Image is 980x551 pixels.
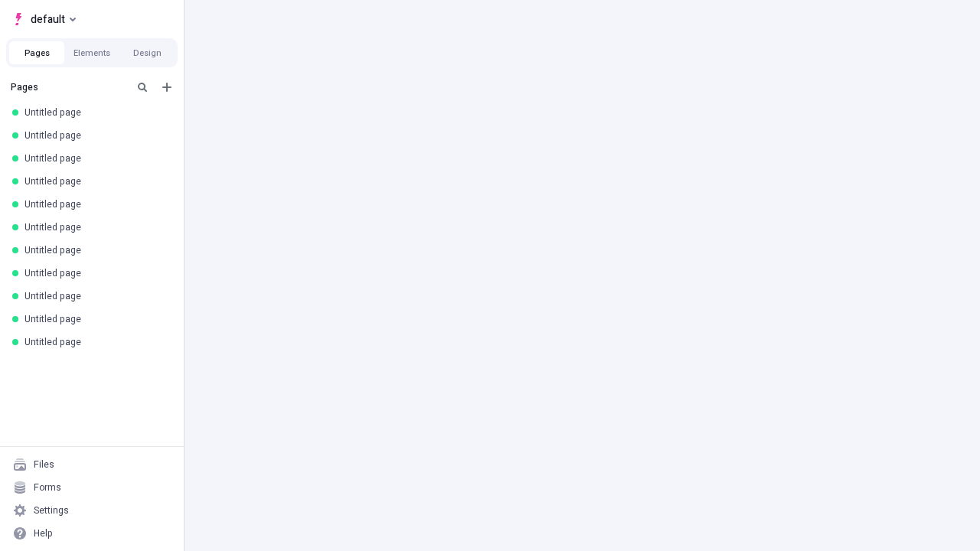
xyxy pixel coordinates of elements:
div: Untitled page [24,152,165,165]
button: Select site [6,8,82,31]
button: Design [119,41,175,64]
div: Untitled page [24,129,165,142]
div: Forms [34,481,61,494]
button: Pages [9,41,64,64]
button: Elements [64,41,119,64]
div: Untitled page [24,290,165,302]
div: Settings [34,504,69,517]
div: Untitled page [24,106,165,119]
div: Pages [11,81,127,93]
span: default [31,10,65,28]
div: Untitled page [24,198,165,210]
div: Untitled page [24,244,165,256]
div: Untitled page [24,336,165,348]
div: Untitled page [24,221,165,233]
button: Add new [158,78,176,96]
div: Untitled page [24,267,165,279]
div: Files [34,458,54,471]
div: Untitled page [24,175,165,187]
div: Help [34,527,53,540]
div: Untitled page [24,313,165,325]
